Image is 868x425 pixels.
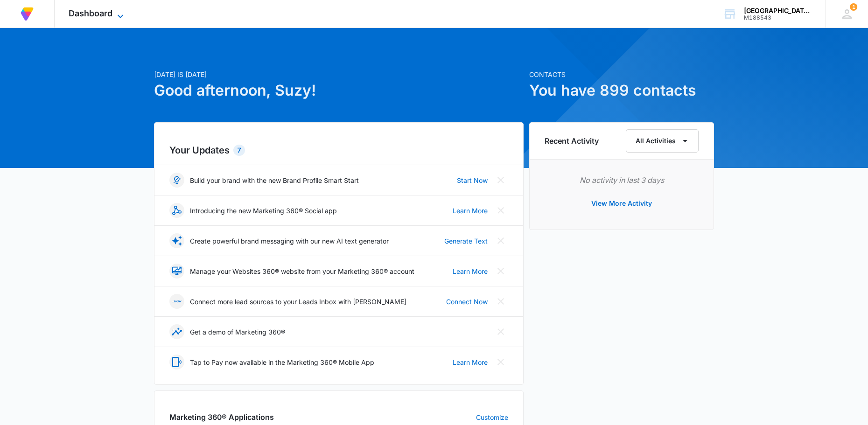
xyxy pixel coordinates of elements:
p: Introducing the new Marketing 360® Social app [190,206,337,216]
button: Close [493,324,508,339]
h6: Recent Activity [545,135,599,146]
div: account name [744,7,812,14]
p: Build your brand with the new Brand Profile Smart Start [190,175,359,185]
p: Get a demo of Marketing 360® [190,327,285,337]
div: account id [744,14,812,21]
button: Close [493,203,508,218]
p: Connect more lead sources to your Leads Inbox with [PERSON_NAME] [190,297,406,307]
a: Start Now [457,175,488,185]
span: 1 [850,3,857,11]
button: Close [493,233,508,248]
p: No activity in last 3 days [545,174,699,186]
a: Learn More [453,206,488,216]
p: Contacts [529,70,714,79]
h2: Your Updates [169,143,508,157]
button: Close [493,173,508,188]
div: notifications count [850,3,857,11]
a: Generate Text [444,236,488,246]
p: Manage your Websites 360® website from your Marketing 360® account [190,266,414,276]
button: Close [493,264,508,279]
img: Volusion [19,6,35,22]
h1: You have 899 contacts [529,79,714,102]
button: Close [493,294,508,309]
a: Customize [476,412,508,422]
h1: Good afternoon, Suzy! [154,79,524,102]
div: 7 [233,145,245,156]
a: Connect Now [446,297,488,307]
button: All Activities [626,129,699,153]
p: [DATE] is [DATE] [154,70,524,79]
p: Tap to Pay now available in the Marketing 360® Mobile App [190,357,374,367]
a: Learn More [453,357,488,367]
button: View More Activity [582,192,661,215]
h2: Marketing 360® Applications [169,411,274,423]
a: Learn More [453,266,488,276]
button: Close [493,355,508,369]
span: Dashboard [69,8,112,18]
p: Create powerful brand messaging with our new AI text generator [190,236,389,246]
